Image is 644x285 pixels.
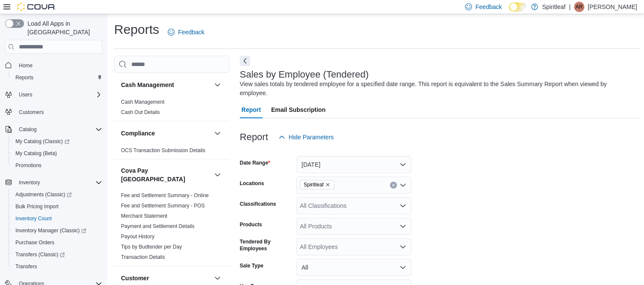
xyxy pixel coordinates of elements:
[2,89,106,101] button: Users
[15,90,102,100] span: Users
[2,106,106,118] button: Customers
[12,249,68,260] a: Transfers (Classic)
[15,107,47,117] a: Customers
[15,177,43,188] button: Inventory
[271,101,326,118] span: Email Subscription
[114,97,230,121] div: Cash Management
[240,69,369,80] h3: Sales by Employee (Tendered)
[114,21,159,38] h1: Reports
[15,239,54,246] span: Purchase Orders
[2,123,106,135] button: Catalog
[121,166,211,183] button: Cova Pay [GEOGRAPHIC_DATA]
[15,138,70,145] span: My Catalog (Classic)
[15,251,65,258] span: Transfers (Classic)
[121,99,164,105] a: Cash Management
[12,237,58,248] a: Purchase Orders
[19,62,33,69] span: Home
[9,147,106,159] button: My Catalog (Beta)
[475,3,502,11] span: Feedback
[212,128,223,138] button: Compliance
[12,237,102,248] span: Purchase Orders
[15,74,33,81] span: Reports
[289,133,334,141] span: Hide Parameters
[390,182,397,189] button: Clear input
[9,72,106,84] button: Reports
[121,274,149,282] h3: Customer
[121,213,167,219] a: Merchant Statement
[212,170,223,180] button: Cova Pay [GEOGRAPHIC_DATA]
[121,234,154,240] a: Payout History
[240,221,262,228] label: Products
[121,192,209,198] a: Fee and Settlement Summary - Online
[212,273,223,283] button: Customer
[15,124,102,135] span: Catalog
[15,124,40,135] button: Catalog
[15,150,57,157] span: My Catalog (Beta)
[240,159,270,166] label: Date Range
[12,261,102,272] span: Transfers
[15,215,52,222] span: Inventory Count
[576,2,583,12] span: AR
[121,129,211,138] button: Compliance
[19,179,40,186] span: Inventory
[300,180,335,189] span: Spiritleaf
[121,223,194,229] a: Payment and Settlement Details
[588,2,637,12] p: [PERSON_NAME]
[399,223,406,230] button: Open list of options
[399,202,406,209] button: Open list of options
[12,136,73,147] a: My Catalog (Classic)
[12,160,45,171] a: Promotions
[121,99,164,105] span: Cash Management
[15,107,102,117] span: Customers
[121,147,206,153] a: OCS Transaction Submission Details
[569,2,571,12] p: |
[19,91,32,98] span: Users
[9,225,106,237] a: Inventory Manager (Classic)
[12,72,37,83] a: Reports
[121,244,182,250] a: Tips by Budtender per Day
[240,201,276,207] label: Classifications
[121,81,211,89] button: Cash Management
[15,177,102,188] span: Inventory
[9,213,106,225] button: Inventory Count
[275,129,337,146] button: Hide Parameters
[121,109,160,116] span: Cash Out Details
[240,132,268,142] h3: Report
[9,189,106,201] a: Adjustments (Classic)
[240,180,264,187] label: Locations
[15,60,102,70] span: Home
[9,135,106,147] a: My Catalog (Classic)
[12,261,40,272] a: Transfers
[15,60,36,71] a: Home
[15,162,42,169] span: Promotions
[19,126,36,133] span: Catalog
[121,243,182,250] span: Tips by Budtender per Day
[542,2,565,12] p: Spiritleaf
[12,160,102,171] span: Promotions
[9,237,106,249] button: Purchase Orders
[121,203,205,209] a: Fee and Settlement Summary - POS
[114,190,230,266] div: Cova Pay [GEOGRAPHIC_DATA]
[121,223,194,230] span: Payment and Settlement Details
[17,3,56,11] img: Cova
[15,203,59,210] span: Bulk Pricing Import
[15,263,37,270] span: Transfers
[19,109,44,116] span: Customers
[12,201,102,212] span: Bulk Pricing Import
[9,249,106,261] a: Transfers (Classic)
[12,136,102,147] span: My Catalog (Classic)
[240,262,263,269] label: Sale Type
[12,148,102,159] span: My Catalog (Beta)
[24,19,102,36] span: Load All Apps in [GEOGRAPHIC_DATA]
[296,156,411,173] button: [DATE]
[12,213,55,224] a: Inventory Count
[12,225,102,236] span: Inventory Manager (Classic)
[121,147,206,154] span: OCS Transaction Submission Details
[240,238,293,252] label: Tendered By Employees
[121,129,155,138] h3: Compliance
[9,159,106,171] button: Promotions
[121,213,167,219] span: Merchant Statement
[325,182,330,187] button: Remove Spiritleaf from selection in this group
[121,254,165,260] a: Transaction Details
